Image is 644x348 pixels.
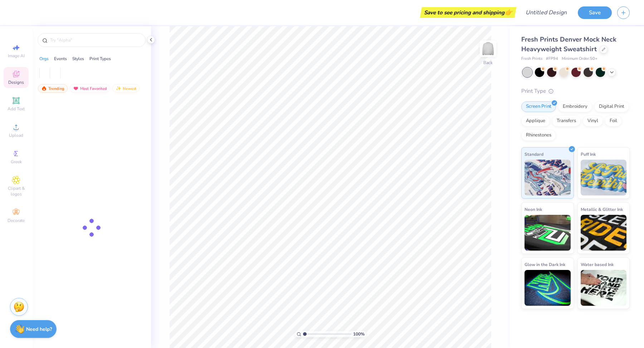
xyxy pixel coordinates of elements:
img: Puff Ink [581,160,627,195]
div: Transfers [552,116,581,126]
img: Standard [525,160,571,195]
span: Minimum Order: 50 + [562,56,597,62]
div: Foil [605,116,622,126]
div: Digital Print [594,101,629,112]
input: Untitled Design [520,5,572,20]
span: Clipart & logos [4,185,29,197]
input: Try "Alpha" [49,37,141,44]
img: most_fav.gif [73,86,79,91]
span: Fresh Prints [521,56,542,62]
div: Trending [38,84,68,93]
span: Metallic & Glitter Ink [581,206,623,213]
span: Glow in the Dark Ink [525,261,565,268]
div: Events [54,55,67,62]
span: Upload [9,132,23,138]
div: Applique [521,116,550,126]
img: Back [481,42,495,56]
span: Neon Ink [525,206,542,213]
img: Water based Ink [581,270,627,306]
div: Save to see pricing and shipping [422,7,514,18]
span: Add Text [8,106,25,112]
span: # FP94 [546,56,558,62]
button: Save [578,6,612,19]
span: Standard [525,150,543,158]
span: Greek [11,159,22,165]
div: Print Type [521,87,630,95]
div: Embroidery [558,101,592,112]
img: Metallic & Glitter Ink [581,215,627,251]
span: 100 % [353,331,365,337]
div: Vinyl [583,116,603,126]
strong: Need help? [26,326,52,333]
img: Glow in the Dark Ink [525,270,571,306]
div: Screen Print [521,101,556,112]
span: Fresh Prints Denver Mock Neck Heavyweight Sweatshirt [521,35,616,53]
div: Print Types [89,55,111,62]
div: Orgs [39,55,49,62]
img: trending.gif [41,86,47,91]
div: Rhinestones [521,130,556,141]
span: 👉 [504,8,512,16]
div: Back [483,59,493,66]
span: Image AI [8,53,25,59]
div: Styles [72,55,84,62]
div: Newest [112,84,140,93]
span: Designs [8,79,24,85]
span: Water based Ink [581,261,614,268]
img: Newest.gif [116,86,121,91]
div: Most Favorited [70,84,110,93]
img: Neon Ink [525,215,571,251]
span: Puff Ink [581,150,596,158]
span: Decorate [8,218,25,223]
